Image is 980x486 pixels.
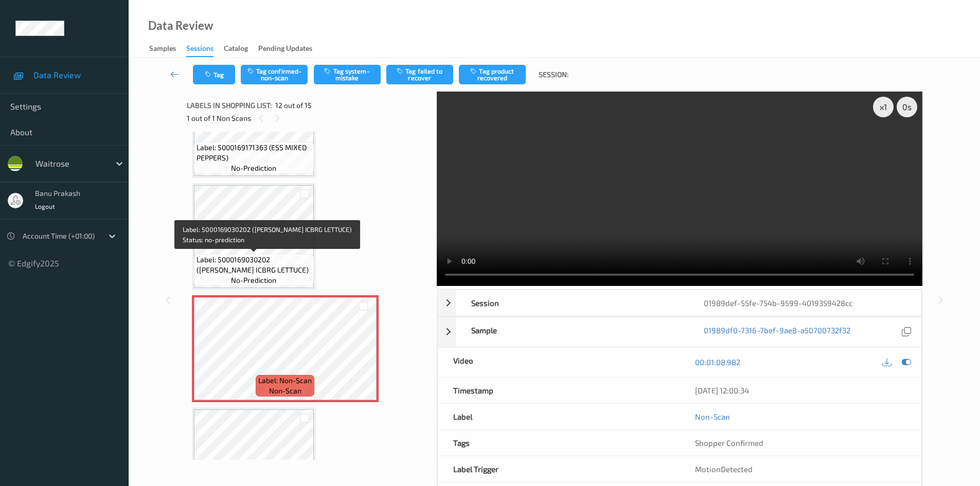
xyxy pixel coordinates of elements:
[186,43,213,57] div: Sessions
[224,42,258,56] a: Catalog
[438,430,680,456] div: Tags
[680,456,921,482] div: MotionDetected
[224,43,248,56] div: Catalog
[695,438,763,447] span: Shopper Confirmed
[456,290,688,316] div: Session
[187,112,430,124] div: 1 out of 1 Non Scans
[437,290,922,316] div: Session01989def-55fe-754b-9599-4019359428cc
[258,375,312,386] span: Label: Non-Scan
[695,357,740,367] a: 00:01:08.982
[438,404,680,429] div: Label
[197,255,311,275] span: Label: 5000169030202 ([PERSON_NAME] ICBRG LETTUCE)
[231,275,276,285] span: no-prediction
[193,65,235,84] button: Tag
[186,42,224,57] a: Sessions
[695,411,730,422] a: Non-Scan
[695,385,906,395] div: [DATE] 12:00:34
[437,317,922,347] div: Sample01989df0-7316-7bef-9ae8-a50700732f32
[187,100,272,111] span: Labels in shopping list:
[873,97,894,117] div: x 1
[149,42,186,56] a: Samples
[258,42,323,56] a: Pending Updates
[231,163,276,173] span: no-prediction
[275,100,312,111] span: 12 out of 15
[688,290,921,316] div: 01989def-55fe-754b-9599-4019359428cc
[438,456,680,482] div: Label Trigger
[539,69,568,80] span: Session:
[258,43,312,56] div: Pending Updates
[386,65,453,84] button: Tag failed to recover
[438,377,680,403] div: Timestamp
[456,317,688,347] div: Sample
[897,97,917,117] div: 0 s
[314,65,381,84] button: Tag system-mistake
[241,65,308,84] button: Tag confirmed-non-scan
[149,43,176,56] div: Samples
[269,386,301,396] span: non-scan
[459,65,526,84] button: Tag product recovered
[148,21,213,31] div: Data Review
[438,348,680,377] div: Video
[704,325,850,339] a: 01989df0-7316-7bef-9ae8-a50700732f32
[197,142,311,163] span: Label: 5000169171363 (ESS MIXED PEPPERS)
